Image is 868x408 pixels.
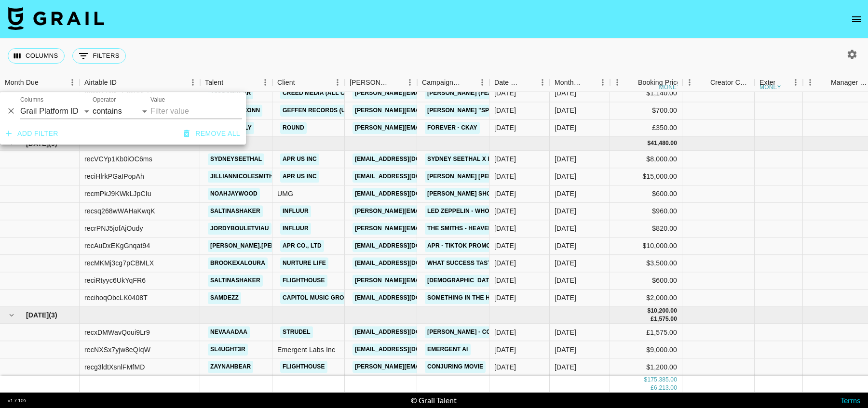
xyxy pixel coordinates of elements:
a: jilliannicolesmith [208,171,276,183]
a: [EMAIL_ADDRESS][DOMAIN_NAME] [353,292,461,304]
a: [EMAIL_ADDRESS][DOMAIN_NAME] [353,257,461,269]
div: $820.00 [610,220,682,237]
button: Menu [803,75,817,90]
div: UMG [272,185,345,203]
button: Add filter [2,125,62,143]
div: recxDMWavQoui9Lr9 [84,328,150,337]
a: [EMAIL_ADDRESS][DOMAIN_NAME] [353,327,461,339]
div: 06/10/2025 [494,328,516,337]
div: $8,000.00 [610,151,682,168]
div: Month Due [550,73,610,92]
span: ( 9 ) [49,139,57,148]
div: Sep '25 [555,259,576,268]
div: 11/09/2025 [494,155,516,164]
a: [PERSON_NAME] - Cold [425,327,501,339]
a: Sydney Seethal x Medicube [425,153,522,165]
div: Sep '25 [555,276,576,286]
div: Date Created [494,73,522,92]
button: Menu [186,75,200,90]
div: recihoqObcLK0408T [84,293,148,303]
div: recMKMj3cg7pCBMLX [84,259,154,268]
div: Creator Commmission Override [682,73,755,92]
a: [PERSON_NAME][EMAIL_ADDRESS][PERSON_NAME][DOMAIN_NAME] [353,105,559,117]
div: £ [651,315,654,323]
div: Aug '25 [555,89,576,98]
a: samdezz [208,292,241,304]
button: Delete [4,104,18,118]
div: Sep '25 [555,155,576,164]
div: Campaign (Type) [422,73,461,92]
button: Show filters [72,48,126,64]
button: Menu [330,75,345,90]
div: Campaign (Type) [417,73,489,92]
a: APR Co., Ltd [280,240,324,252]
div: £ [651,384,654,392]
button: Sort [582,76,596,89]
button: Sort [117,76,130,89]
div: Airtable ID [84,73,117,92]
button: Sort [461,76,475,89]
button: Menu [65,75,80,90]
a: Nurture Life [280,257,328,269]
button: Sort [775,76,788,89]
a: [EMAIL_ADDRESS][DOMAIN_NAME] [353,344,461,356]
a: jordybouletviau [208,223,271,235]
div: $700.00 [610,102,682,119]
div: 27/08/2025 [494,123,516,133]
a: [EMAIL_ADDRESS][DOMAIN_NAME] [353,188,461,200]
a: Geffen Records (Universal Music) [280,105,400,117]
button: Sort [39,76,52,89]
a: saltinashaker [208,275,263,287]
div: recmPkJ9KWkLJpCIu [84,189,151,199]
a: [EMAIL_ADDRESS][DOMAIN_NAME] [353,153,461,165]
div: $1,140.00 [610,85,682,102]
div: 10,200.00 [651,307,677,315]
a: APR US INC [280,171,319,183]
div: Oct '25 [555,345,576,355]
div: 09/09/2025 [494,207,516,216]
div: $960.00 [610,203,682,220]
div: Month Due [5,73,39,92]
div: 25/09/2025 [494,189,516,199]
div: $2,000.00 [610,290,682,307]
div: Client [272,73,345,92]
div: Client [277,73,295,92]
div: 06/09/2025 [494,259,516,268]
div: Oct '25 [555,328,576,337]
a: APR US INC [280,153,319,165]
div: Sep '25 [555,189,576,199]
div: 6,213.00 [654,384,677,392]
a: brookexaloura [208,257,268,269]
a: Influur [280,205,311,217]
div: 09/08/2025 [494,106,516,116]
div: v 1.7.105 [8,397,27,404]
div: recVCYp1Kb0iOC6ms [84,155,152,164]
div: 09/09/2025 [494,276,516,286]
button: Menu [596,75,610,90]
div: £350.00 [610,119,682,137]
div: recsq268wWAHaKwqK [84,207,155,216]
div: 23/09/2025 [494,293,516,303]
a: Flighthouse [280,275,327,287]
label: Columns [20,95,43,104]
a: [PERSON_NAME].[PERSON_NAME] [208,240,313,252]
div: Sep '25 [555,224,576,234]
div: 11/09/2025 [494,172,516,182]
button: Remove all [180,125,244,143]
a: APR - TikTok Promo [425,240,493,252]
a: nevaaadaa [208,327,250,339]
div: Aug '25 [555,123,576,133]
div: recrPNJ5jofAjOudy [84,224,143,234]
div: recNXSx7yjw8eQIqW [84,345,150,355]
div: $1,200.00 [610,359,682,376]
a: Emergent AI [425,344,471,356]
a: [EMAIL_ADDRESS][DOMAIN_NAME] [353,171,461,183]
div: money [759,84,781,90]
a: [EMAIL_ADDRESS][DOMAIN_NAME] [353,240,461,252]
a: The Smiths - Heaven Knows I’m Miserable Now [425,223,582,235]
div: recg3ldtXsnlFMfMD [84,362,145,372]
button: Sort [624,76,638,89]
button: Menu [535,75,550,90]
div: © Grail Talent [411,395,457,405]
a: noahjaywood [208,188,260,200]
